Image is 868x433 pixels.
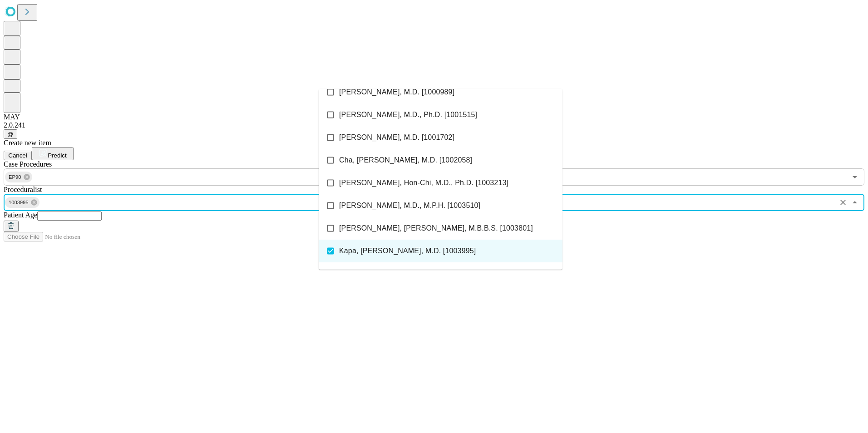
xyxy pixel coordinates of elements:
[5,172,32,182] div: EP90
[5,172,25,182] span: EP90
[8,152,27,159] span: Cancel
[4,160,52,168] span: Scheduled Procedure
[4,151,32,160] button: Cancel
[339,200,480,211] span: [PERSON_NAME], M.D., M.P.H. [1003510]
[339,268,468,279] span: [PERSON_NAME], M.B.B.S. [1004839]
[339,246,476,256] span: Kapa, [PERSON_NAME], M.D. [1003995]
[4,211,37,219] span: Patient Age
[339,109,477,120] span: [PERSON_NAME], M.D., Ph.D. [1001515]
[848,171,861,183] button: Open
[339,87,454,98] span: [PERSON_NAME], M.D. [1000989]
[7,131,14,138] span: @
[837,196,849,209] button: Clear
[848,196,861,209] button: Close
[32,147,74,160] button: Predict
[4,139,51,147] span: Create new item
[339,155,472,166] span: Cha, [PERSON_NAME], M.D. [1002058]
[4,113,864,121] div: MAY
[339,223,533,234] span: [PERSON_NAME], [PERSON_NAME], M.B.B.S. [1003801]
[4,129,17,139] button: @
[4,121,864,129] div: 2.0.241
[339,132,454,143] span: [PERSON_NAME], M.D. [1001702]
[5,197,39,208] div: 1003995
[4,186,42,193] span: Proceduralist
[48,152,66,159] span: Predict
[339,177,508,188] span: [PERSON_NAME], Hon-Chi, M.D., Ph.D. [1003213]
[5,197,32,208] span: 1003995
